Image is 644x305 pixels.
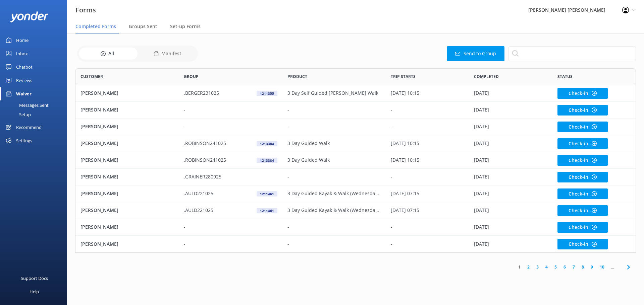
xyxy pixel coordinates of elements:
[569,264,578,270] a: 7
[16,47,28,60] div: Inbox
[184,190,213,197] p: .AULD221025
[557,188,608,199] button: Check-in
[287,106,289,113] p: -
[184,173,221,180] p: .GRAINER280925
[391,123,392,130] p: -
[129,23,157,30] span: Groups Sent
[75,85,636,252] div: grid
[184,240,185,248] p: -
[257,141,277,146] div: 1213384
[30,285,39,298] div: Help
[75,119,636,135] div: row
[75,236,636,252] div: row
[474,89,489,97] p: [DATE]
[80,223,118,231] p: [PERSON_NAME]
[80,73,103,80] span: Customer
[447,46,504,61] button: Send to Group
[287,123,289,130] p: -
[391,223,392,231] p: -
[391,173,392,180] p: -
[557,239,608,249] button: Check-in
[80,106,118,113] p: [PERSON_NAME]
[551,264,560,270] a: 5
[474,106,489,113] p: [DATE]
[557,122,608,132] button: Check-in
[287,73,307,80] span: Product
[16,74,32,87] div: Reviews
[80,240,118,248] p: [PERSON_NAME]
[391,106,392,113] p: -
[391,73,416,80] span: Trip starts
[474,140,489,147] p: [DATE]
[80,123,118,130] p: [PERSON_NAME]
[75,169,636,185] div: row
[557,205,608,216] button: Check-in
[80,140,118,147] p: [PERSON_NAME]
[4,100,49,110] div: Messages Sent
[184,73,199,80] span: Group
[578,264,587,270] a: 8
[75,135,636,152] div: row
[4,100,67,110] a: Messages Sent
[184,207,213,214] p: .AULD221025
[80,156,118,164] p: [PERSON_NAME]
[542,264,551,270] a: 4
[170,23,201,30] span: Set-up Forms
[557,138,608,149] button: Check-in
[557,222,608,233] button: Check-in
[75,152,636,169] div: row
[587,264,596,270] a: 9
[184,106,185,113] p: -
[4,110,31,119] div: Setup
[557,155,608,166] button: Check-in
[474,223,489,231] p: [DATE]
[557,105,608,116] button: Check-in
[287,140,330,147] p: 3 Day Guided Walk
[75,102,636,119] div: row
[474,207,489,214] p: [DATE]
[557,73,573,80] span: Status
[75,5,96,15] h3: Forms
[80,207,118,214] p: [PERSON_NAME]
[391,240,392,248] p: -
[16,134,32,147] div: Settings
[474,156,489,164] p: [DATE]
[474,240,489,248] p: [DATE]
[80,190,118,197] p: [PERSON_NAME]
[533,264,542,270] a: 3
[287,240,289,248] p: -
[474,123,489,130] p: [DATE]
[287,89,378,97] p: 3 Day Self Guided [PERSON_NAME] Walk
[184,140,226,147] p: .ROBINSON241025
[184,156,226,164] p: .ROBINSON241025
[75,219,636,236] div: row
[391,140,419,147] p: [DATE] 10:15
[16,121,42,134] div: Recommend
[4,110,67,119] a: Setup
[184,223,185,231] p: -
[391,89,419,97] p: [DATE] 10:15
[257,191,277,197] div: 1211461
[184,123,185,130] p: -
[515,264,524,270] a: 1
[391,156,419,164] p: [DATE] 10:15
[287,190,381,197] p: 3 Day Guided Kayak & Walk (Wednesdays)
[287,223,289,231] p: -
[257,208,277,213] div: 1211461
[21,272,48,285] div: Support Docs
[596,264,608,270] a: 10
[524,264,533,270] a: 2
[608,264,618,270] span: ...
[474,190,489,197] p: [DATE]
[557,172,608,182] button: Check-in
[391,207,419,214] p: [DATE] 07:15
[75,85,636,102] div: row
[557,88,608,99] button: Check-in
[75,23,116,30] span: Completed Forms
[75,202,636,219] div: row
[257,158,277,163] div: 1213384
[287,156,330,164] p: 3 Day Guided Walk
[391,190,419,197] p: [DATE] 07:15
[16,60,33,74] div: Chatbot
[257,91,277,96] div: 1211355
